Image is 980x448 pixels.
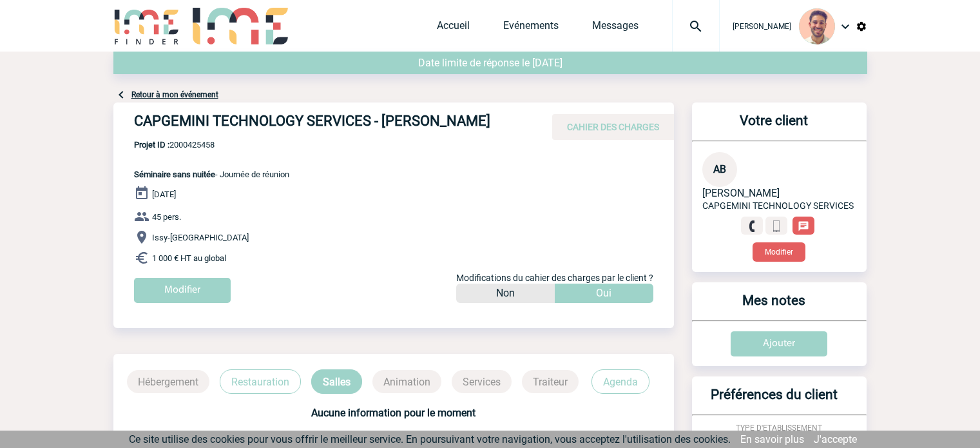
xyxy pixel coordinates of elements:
p: Restauration [220,369,301,394]
p: Agenda [591,369,649,394]
a: Evénements [503,19,559,37]
span: 45 pers. [152,212,181,222]
span: Séminaire sans nuitée [134,170,215,179]
h3: Votre client [697,113,851,141]
span: Modifications du cahier des charges par le client ? [456,273,653,283]
span: 1 000 € HT au global [152,253,226,263]
p: Non [496,284,515,303]
span: AB [713,163,726,175]
span: - Journée de réunion [134,170,289,179]
span: Date limite de réponse le [DATE] [418,57,562,69]
span: [DATE] [152,190,176,199]
a: Messages [592,19,639,37]
span: CAPGEMINI TECHNOLOGY SERVICES [702,200,854,211]
p: Traiteur [522,370,579,393]
a: Accueil [437,19,470,37]
h4: CAPGEMINI TECHNOLOGY SERVICES - [PERSON_NAME] [134,113,521,135]
button: Modifier [753,242,805,262]
span: [PERSON_NAME] [702,187,780,199]
span: [PERSON_NAME] [733,22,791,31]
img: IME-Finder [113,8,180,44]
p: Salles [311,369,362,394]
b: Projet ID : [134,140,169,150]
img: portable.png [771,220,782,232]
h3: Aucune information pour le moment [126,407,661,419]
input: Ajouter [731,331,827,356]
input: Modifier [134,278,231,303]
span: TYPE D'ETABLISSEMENT [736,424,822,433]
span: CAHIER DES CHARGES [567,122,659,132]
h3: Préférences du client [697,387,851,414]
p: Hébergement [127,370,209,393]
span: Issy-[GEOGRAPHIC_DATA] [152,233,249,242]
a: En savoir plus [740,433,804,445]
img: 132114-0.jpg [799,8,835,44]
p: Oui [596,284,611,303]
h3: Mes notes [697,293,851,320]
a: Retour à mon événement [131,90,218,99]
p: Animation [372,370,441,393]
img: chat-24-px-w.png [798,220,809,232]
span: 2000425458 [134,140,289,150]
img: fixe.png [746,220,758,232]
span: Ce site utilise des cookies pour vous offrir le meilleur service. En poursuivant votre navigation... [129,433,731,445]
p: Services [452,370,512,393]
a: J'accepte [814,433,857,445]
